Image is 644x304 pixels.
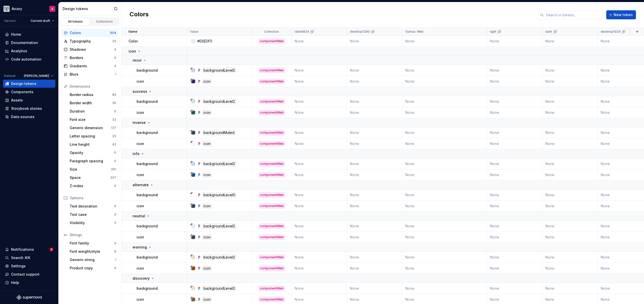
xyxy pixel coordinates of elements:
div: Aviary [12,6,22,11]
div: Collections [92,20,117,24]
div: 0 [114,159,116,163]
div: componentWeb [259,99,285,104]
td: None [542,138,598,149]
div: componentWeb [259,161,285,166]
td: None [487,138,542,149]
div: Colors [70,30,110,35]
div: icon [202,141,212,146]
button: AviaryA [1,3,57,14]
div: Text decoration [70,204,114,209]
a: Text decoration0 [68,202,118,210]
p: recur [133,58,142,63]
div: 0 [114,204,116,208]
td: None [487,169,542,180]
p: icon [137,79,144,84]
td: None [402,76,487,87]
td: None [292,65,347,76]
p: icon [129,49,136,54]
p: light [490,30,496,34]
button: Notifications3 [3,245,55,254]
img: 256e2c79-9abd-4d59-8978-03feab5a3943.png [4,6,10,12]
td: None [487,65,542,76]
a: Duration0 [68,107,118,115]
button: Help [3,279,55,287]
td: None [542,36,598,47]
div: Paragraph spacing [70,159,114,164]
td: None [402,36,487,47]
td: None [292,232,347,243]
div: icon [202,172,212,178]
a: Supernova Logo [17,295,42,300]
td: None [542,252,598,263]
p: background [137,161,158,166]
td: None [292,263,347,274]
div: 4 [114,64,116,68]
td: None [347,76,402,87]
div: Border radius [70,92,112,97]
div: 43 [112,142,116,146]
td: None [347,169,402,180]
div: 25 [112,39,116,43]
td: None [402,169,487,180]
p: dark [545,30,552,34]
div: 0 [114,56,116,60]
td: None [347,107,402,118]
p: icon [137,172,144,177]
div: Border width [70,100,112,106]
td: None [347,96,402,107]
span: Current draft [31,19,50,23]
a: Z-index0 [68,182,118,190]
td: None [487,263,542,274]
td: None [487,158,542,169]
td: None [292,76,347,87]
div: Generic string [70,257,115,262]
p: icon [137,204,144,209]
div: componentWeb [259,192,285,197]
td: None [542,127,598,138]
div: 1 [115,72,116,76]
div: 307 [110,176,116,180]
td: None [402,107,487,118]
a: Blurs1 [62,70,118,78]
p: inverse [133,120,146,125]
div: icon [202,110,212,115]
div: Storybook stories [11,106,42,111]
div: Notifications [11,247,34,252]
td: None [292,127,347,138]
p: Color [129,39,138,44]
td: None [347,158,402,169]
div: Documentation [11,40,38,45]
div: Components [11,89,33,94]
a: Storybook stories [3,105,55,113]
div: 0 [114,213,116,217]
p: success [133,89,147,94]
div: Help [11,280,19,285]
td: None [487,96,542,107]
td: None [542,76,598,87]
div: componentWeb [259,204,285,209]
td: None [487,107,542,118]
td: None [542,283,598,294]
div: componentWeb [259,110,285,115]
td: None [402,138,487,149]
td: None [292,221,347,232]
div: 4 [114,47,116,52]
div: Opacity [70,150,114,155]
a: Line height43 [68,140,118,148]
p: tablet834 [295,30,309,34]
button: [PERSON_NAME] [22,72,55,79]
div: Gradients [70,64,114,69]
div: Space [70,175,110,180]
div: 291 [111,167,116,171]
a: Design tokens [3,80,55,88]
div: Strings [70,232,116,237]
div: 0 [114,221,116,225]
td: None [487,221,542,232]
div: 1014 [110,31,116,35]
div: icon [202,203,212,209]
td: None [542,169,598,180]
div: Design tokens [11,81,36,86]
p: alternate [133,182,149,187]
td: None [542,221,598,232]
div: componentWeb [259,297,285,302]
